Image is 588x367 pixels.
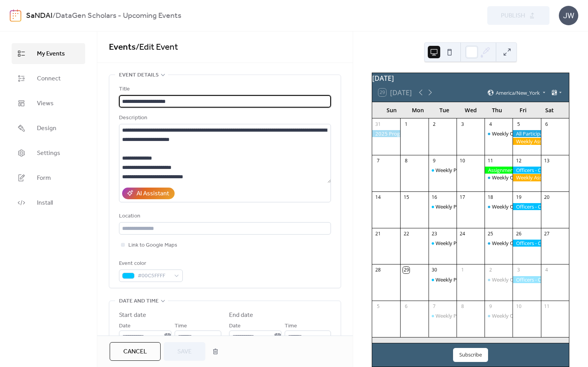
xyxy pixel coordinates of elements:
div: Weekly Office Hours [492,130,539,137]
span: Link to Google Maps [128,241,177,250]
div: 16 [431,194,437,200]
div: 1 [403,121,409,127]
div: Weekly Program Meeting - Prompting Showdown [436,240,550,247]
span: Event details [119,71,159,80]
span: Form [37,174,51,183]
a: My Events [12,43,85,64]
a: Events [109,39,136,56]
div: Weekly Program Meeting - Data Detective [436,203,532,210]
a: Design [12,118,85,139]
div: End date [229,311,254,320]
span: Time [175,322,187,331]
div: 11 [487,157,494,164]
span: Settings [37,149,60,158]
div: All Participants - Complete Program Assessment Exam [513,130,541,137]
a: Views [12,93,85,114]
div: 15 [403,194,409,200]
div: Weekly Program Meeting [429,167,457,174]
div: 12 [515,157,522,164]
a: SaNDAI [26,9,52,23]
div: Weekly Program Meeting [436,312,494,319]
a: Install [12,192,85,213]
div: Weekly Office Hours [485,174,513,181]
div: 26 [515,230,522,237]
span: Time [285,322,297,331]
div: Tue [431,102,458,118]
div: Assignment Due: Refined LinkedIn Account [485,167,513,174]
div: 19 [515,194,522,200]
span: #00C5FFFF [138,271,170,281]
div: 29 [403,267,409,273]
div: 20 [543,194,550,200]
div: Fri [510,102,537,118]
div: 7 [431,303,437,310]
span: Cancel [123,347,147,357]
div: 2025 Program Enrollment Period [372,130,400,137]
span: My Events [37,49,65,59]
div: 1 [459,267,466,273]
div: [DATE] [372,73,569,83]
span: Date [119,322,131,331]
button: AI Assistant [122,188,175,199]
div: 18 [487,194,494,200]
b: / [52,9,56,23]
div: Weekly Office Hours [492,174,539,181]
div: 4 [487,121,494,127]
div: Weekly Program Meeting [436,167,494,174]
div: 6 [543,121,550,127]
div: 6 [403,303,409,310]
div: Weekly Office Hours [485,130,513,137]
div: 2 [431,121,437,127]
div: 21 [375,230,381,237]
div: Sun [378,102,405,118]
div: Officers - Complete Set 2 (Gen AI Tool Market Research Micro-job) [513,203,541,210]
div: Weekly Office Hours [492,312,539,319]
div: Weekly Program Meeting [429,276,457,283]
div: JW [559,6,578,25]
span: Views [37,99,54,108]
div: Weekly Office Hours [492,203,539,210]
div: 2 [487,267,494,273]
div: 17 [459,194,466,200]
div: Officers - Complete Set 4 (Gen AI Tool Market Research Micro-job) [513,276,541,283]
div: 31 [375,121,381,127]
span: Date [229,322,241,331]
div: Weekly Office Hours [492,240,539,247]
div: 5 [515,121,522,127]
div: Event color [119,259,181,268]
div: Weekly Assignment: Officers - Check Emails For Next Payment Amounts [513,138,541,145]
b: DataGen Scholars - Upcoming Events [56,9,181,23]
button: Cancel [110,342,161,361]
span: Connect [37,74,61,83]
div: 10 [515,303,522,310]
span: America/New_York [496,90,540,95]
a: Form [12,167,85,188]
a: Settings [12,143,85,163]
div: Title [119,85,329,94]
div: 11 [543,303,550,310]
div: 9 [487,303,494,310]
span: Date and time [119,297,159,306]
div: 8 [459,303,466,310]
div: 28 [375,267,381,273]
div: 5 [375,303,381,310]
div: 24 [459,230,466,237]
div: Weekly Program Meeting [436,276,494,283]
div: Sat [536,102,563,118]
div: Weekly Office Hours [485,276,513,283]
div: Officers - Complete Set 3 (Gen AI Tool Market Research Micro-job) [513,240,541,247]
div: 25 [487,230,494,237]
div: 9 [431,157,437,164]
div: Start date [119,311,146,320]
div: 4 [543,267,550,273]
div: 3 [459,121,466,127]
div: 3 [515,267,522,273]
span: Design [37,124,56,133]
div: 13 [543,157,550,164]
div: Officers - Complete Set 1 (Gen AI Tool Market Research Micro-job) [513,167,541,174]
a: Connect [12,68,85,89]
div: Wed [457,102,484,118]
div: 14 [375,194,381,200]
div: AI Assistant [136,189,169,198]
